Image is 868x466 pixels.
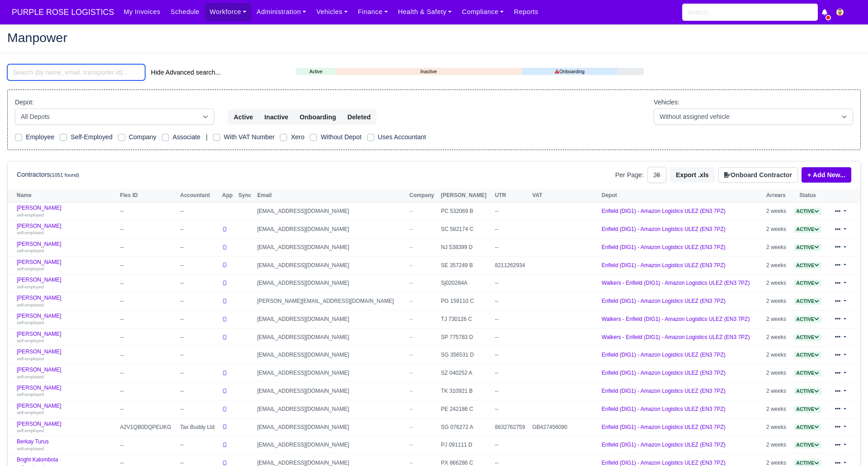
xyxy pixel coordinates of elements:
td: TJ 730126 C [439,310,492,328]
td: [EMAIL_ADDRESS][DOMAIN_NAME] [255,238,407,256]
small: self-employed [17,392,44,397]
td: 2 weeks [764,221,790,239]
td: -- [178,382,220,400]
td: 2 weeks [764,238,790,256]
a: Administration [251,3,311,21]
th: Status [790,189,825,202]
td: 2 weeks [764,310,790,328]
span: -- [410,262,413,268]
span: -- [410,370,413,376]
a: PURPLE ROSE LOGISTICS [7,4,118,21]
small: self-employed [17,266,44,271]
td: -- [178,328,220,346]
iframe: Chat Widget [705,361,868,466]
td: -- [178,346,220,364]
span: -- [410,460,413,466]
th: VAT [530,189,599,202]
a: [PERSON_NAME] self-employed [17,223,115,236]
th: Accountant [178,189,220,202]
a: Active [794,226,821,232]
td: SE 357249 B [439,256,492,274]
label: Employee [26,132,54,142]
td: PJ 091111 D [439,436,492,454]
a: [PERSON_NAME] self-employed [17,241,115,254]
span: -- [410,406,413,412]
th: Sync [236,189,255,202]
span: Active [794,280,821,287]
a: Enfield (DIG1) - Amazon Logistics ULEZ (EN3 7PZ) [602,352,726,358]
a: Walkers - Enfield (DIG1) - Amazon Logistics ULEZ (EN3 7PZ) [602,280,750,286]
td: -- [493,346,530,364]
td: -- [118,382,178,400]
label: Associate [173,132,201,142]
a: [PERSON_NAME] self-employed [17,385,115,398]
a: [PERSON_NAME] self-employed [17,295,115,308]
span: -- [410,226,413,232]
span: Active [794,244,821,251]
a: Active [794,208,821,214]
td: A2V1QB0DQPEUKG [118,418,178,436]
button: Deleted [341,109,376,125]
span: -- [410,316,413,322]
td: SG 356531 D [439,346,492,364]
td: GB427456090 [530,418,599,436]
span: -- [410,280,413,286]
div: + Add New... [798,167,851,183]
a: Enfield (DIG1) - Amazon Logistics ULEZ (EN3 7PZ) [602,244,726,250]
label: With VAT Number [224,132,274,142]
td: [EMAIL_ADDRESS][DOMAIN_NAME] [255,256,407,274]
th: App [220,189,236,202]
td: -- [178,202,220,221]
span: -- [410,424,413,430]
td: -- [178,256,220,274]
small: self-employed [17,428,44,433]
button: Onboarding [294,109,342,125]
label: Vehicles: [654,97,679,108]
td: -- [178,292,220,311]
span: Active [794,334,821,341]
td: -- [118,238,178,256]
td: -- [178,310,220,328]
th: UTR [493,189,530,202]
a: Reports [509,3,543,21]
h6: Contractors [17,171,79,179]
button: Active [228,109,259,125]
td: -- [493,364,530,382]
td: -- [493,238,530,256]
small: self-employed [17,410,44,415]
td: -- [178,274,220,292]
a: Active [794,352,821,358]
a: [PERSON_NAME] self-employed [17,331,115,344]
th: Name [8,189,118,202]
td: [EMAIL_ADDRESS][DOMAIN_NAME] [255,310,407,328]
td: -- [118,346,178,364]
label: Uses Accountant [378,132,426,142]
small: self-employed [17,248,44,253]
a: Active [794,334,821,340]
th: [PERSON_NAME] [439,189,492,202]
div: Manpower [0,24,868,53]
td: -- [118,364,178,382]
a: Enfield (DIG1) - Amazon Logistics ULEZ (EN3 7PZ) [602,388,726,394]
a: [PERSON_NAME] self-employed [17,313,115,326]
td: -- [493,292,530,311]
a: Active [794,298,821,304]
td: PC 532069 B [439,202,492,221]
td: [EMAIL_ADDRESS][DOMAIN_NAME] [255,221,407,239]
a: Active [794,262,821,268]
a: [PERSON_NAME] self-employed [17,205,115,218]
td: [EMAIL_ADDRESS][DOMAIN_NAME] [255,364,407,382]
td: -- [118,328,178,346]
td: -- [118,400,178,418]
a: Walkers - Enfield (DIG1) - Amazon Logistics ULEZ (EN3 7PZ) [602,334,750,340]
button: Inactive [259,109,294,125]
span: -- [410,298,413,304]
th: Arrears [764,189,790,202]
small: self-employed [17,302,44,307]
td: -- [493,221,530,239]
span: -- [410,334,413,340]
td: -- [493,382,530,400]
